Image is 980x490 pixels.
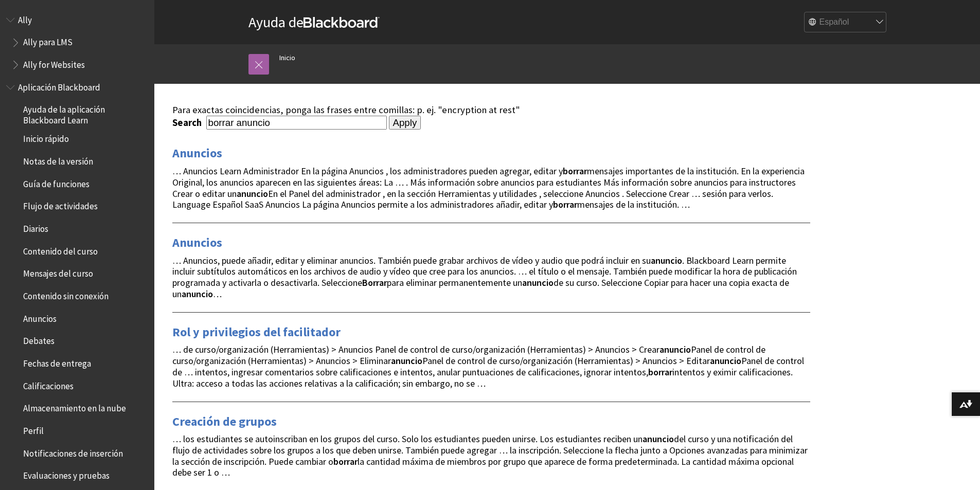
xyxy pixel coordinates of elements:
[172,104,810,116] div: Para exactas coincidencias, ponga las frases entre comillas: p. ej. "encryption at rest"
[23,131,69,144] span: Inicio rápido
[172,343,804,389] span: … de curso/organización (Herramientas) > Anuncios Panel de control de curso/organización (Herrami...
[172,433,808,478] span: … los estudiantes se autoinscriban en los grupos del curso. Solo los estudiantes pueden unirse. L...
[172,255,797,300] span: … Anuncios, puede añadir, editar y eliminar anuncios. También puede grabar archivos de vídeo y au...
[660,343,691,355] strong: anuncio
[172,145,222,161] a: Anuncios
[643,433,674,445] strong: anuncio
[237,188,268,199] strong: anuncio
[23,422,44,436] span: Perfil
[172,413,277,430] a: Creación de grupos
[248,13,380,31] a: Ayuda deBlackboard
[23,333,55,347] span: Debates
[23,101,147,125] span: Ayuda de la aplicación Blackboard Learn
[172,234,222,251] a: Anuncios
[18,11,32,25] span: Ally
[710,355,741,367] strong: anuncio
[23,287,109,301] span: Contenido sin conexión
[23,355,91,369] span: Fechas de entrega
[563,165,587,177] strong: borrar
[23,56,85,70] span: Ally for Websites
[23,400,126,414] span: Almacenamiento en la nube
[6,11,148,74] nav: Book outline for Anthology Ally Help
[362,277,387,288] strong: Borrar
[23,310,57,324] span: Anuncios
[279,51,295,64] a: Inicio
[391,355,422,367] strong: anuncio
[304,17,380,28] strong: Blackboard
[172,324,341,340] a: Rol y privilegios del facilitador
[389,116,421,130] input: Apply
[23,220,48,234] span: Diarios
[805,12,887,33] select: Site Language Selector
[522,277,554,288] strong: anuncio
[23,198,98,212] span: Flujo de actividades
[23,265,93,279] span: Mensajes del curso
[172,165,805,210] span: … Anuncios Learn Administrador En la página Anuncios , los administradores pueden agregar, editar...
[182,288,213,300] strong: anuncio
[18,79,100,93] span: Aplicación Blackboard
[553,198,577,210] strong: borrar
[23,377,74,391] span: Calificaciones
[333,456,358,467] strong: borrar
[648,366,672,378] strong: borrar
[23,175,90,189] span: Guía de funciones
[172,117,204,129] label: Search
[23,153,93,167] span: Notas de la versión
[23,445,123,459] span: Notificaciones de inserción
[23,467,110,481] span: Evaluaciones y pruebas
[23,34,73,48] span: Ally para LMS
[23,243,98,257] span: Contenido del curso
[651,255,682,266] strong: anuncio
